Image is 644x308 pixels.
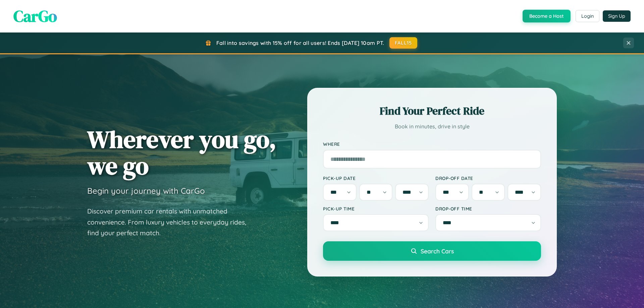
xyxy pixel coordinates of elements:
span: Fall into savings with 15% off for all users! Ends [DATE] 10am PT. [216,40,384,46]
button: Become a Host [523,10,571,22]
label: Pick-up Date [323,175,429,181]
label: Drop-off Time [435,206,541,211]
span: CarGo [13,5,57,27]
button: Sign Up [603,10,631,22]
button: FALL15 [389,37,418,49]
button: Search Cars [323,241,541,261]
label: Pick-up Time [323,206,429,211]
p: Book in minutes, drive in style [323,122,541,131]
h3: Begin your journey with CarGo [87,186,205,196]
span: Search Cars [421,247,454,255]
p: Discover premium car rentals with unmatched convenience. From luxury vehicles to everyday rides, ... [87,206,255,239]
label: Where [323,141,541,147]
label: Drop-off Date [435,175,541,181]
h2: Find Your Perfect Ride [323,104,541,118]
button: Login [576,10,599,22]
h1: Wherever you go, we go [87,126,276,179]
